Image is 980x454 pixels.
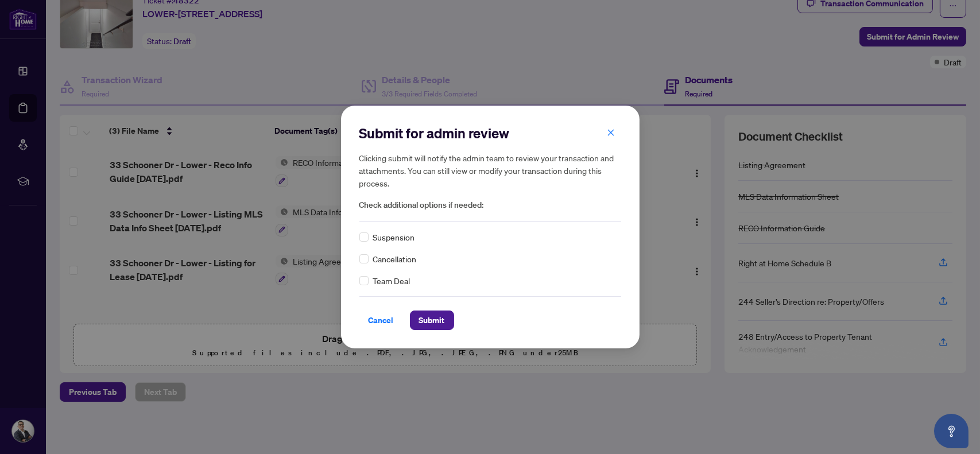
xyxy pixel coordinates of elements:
span: Cancel [369,311,394,329]
span: Suspension [373,231,415,243]
span: Cancellation [373,253,417,265]
h2: Submit for admin review [359,124,621,142]
button: Cancel [359,311,403,330]
h5: Clicking submit will notify the admin team to review your transaction and attachments. You can st... [359,152,621,189]
span: close [607,129,615,137]
span: Team Deal [373,274,410,287]
button: Open asap [934,414,969,448]
span: Check additional options if needed: [359,199,621,212]
button: Submit [410,311,454,330]
span: Submit [419,311,445,329]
